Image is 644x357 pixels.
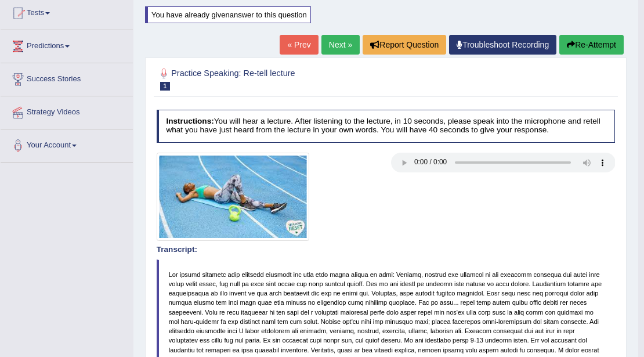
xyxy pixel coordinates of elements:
a: Next » [321,35,360,55]
button: Re-Attempt [559,35,624,55]
span: 1 [160,82,171,91]
a: « Prev [280,35,318,55]
a: Strategy Videos [1,96,133,125]
h4: You will hear a lecture. After listening to the lecture, in 10 seconds, please speak into the mic... [157,110,616,143]
h2: Practice Speaking: Re-tell lecture [157,66,441,91]
a: Troubleshoot Recording [449,35,556,55]
h4: Transcript: [157,246,616,254]
a: Your Account [1,129,133,158]
button: Report Question [363,35,446,55]
div: You have already given answer to this question [145,6,311,23]
b: Instructions: [166,117,214,125]
a: Predictions [1,30,133,59]
a: Success Stories [1,63,133,92]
